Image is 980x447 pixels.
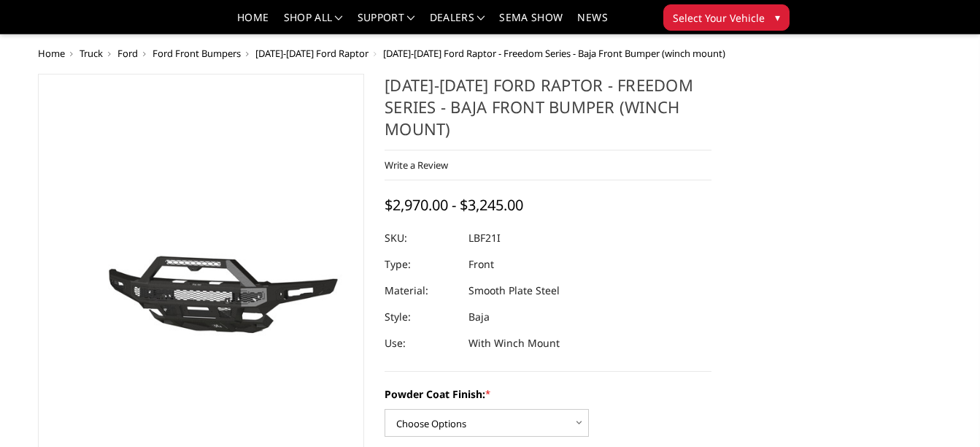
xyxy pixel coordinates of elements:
[468,225,501,251] dd: LBF21I
[385,330,458,356] dt: Use:
[775,9,780,25] span: ▾
[383,47,725,60] span: [DATE]-[DATE] Ford Raptor - Freedom Series - Baja Front Bumper (winch mount)
[673,10,765,26] span: Select Your Vehicle
[38,47,65,60] a: Home
[468,304,490,330] dd: Baja
[255,47,369,60] a: [DATE]-[DATE] Ford Raptor
[385,225,458,251] dt: SKU:
[468,330,560,356] dd: With Winch Mount
[385,74,711,150] h1: [DATE]-[DATE] Ford Raptor - Freedom Series - Baja Front Bumper (winch mount)
[385,386,711,402] label: Powder Coat Finish:
[468,251,494,278] dd: Front
[117,47,138,60] a: Ford
[153,47,241,60] a: Ford Front Bumpers
[237,12,269,34] a: Home
[385,304,458,330] dt: Style:
[577,12,607,34] a: News
[385,195,523,215] span: $2,970.00 - $3,245.00
[80,47,103,60] a: Truck
[663,4,790,31] button: Select Your Vehicle
[385,158,448,172] a: Write a Review
[430,12,485,34] a: Dealers
[284,12,343,34] a: shop all
[468,278,560,304] dd: Smooth Plate Steel
[358,12,415,34] a: Support
[385,278,458,304] dt: Material:
[385,251,458,278] dt: Type:
[499,12,563,34] a: SEMA Show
